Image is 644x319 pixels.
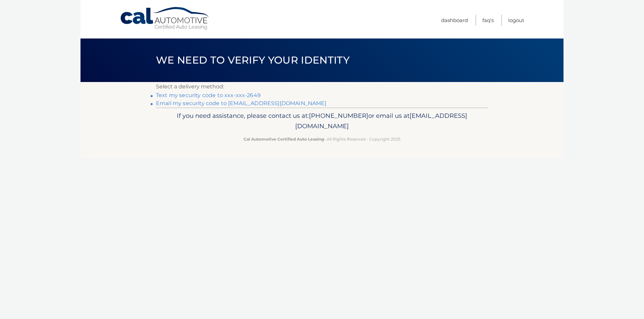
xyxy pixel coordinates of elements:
[482,15,494,26] a: FAQ's
[160,136,484,143] p: - All Rights Reserved - Copyright 2025
[156,100,327,106] a: Email my security code to [EMAIL_ADDRESS][DOMAIN_NAME]
[441,15,468,26] a: Dashboard
[156,54,350,66] span: We need to verify your identity
[156,82,488,91] p: Select a delivery method:
[508,15,524,26] a: Logout
[120,7,210,30] a: Cal Automotive
[160,110,484,132] p: If you need assistance, please contact us at: or email us at
[244,137,324,142] strong: Cal Automotive Certified Auto Leasing
[156,92,261,98] a: Text my security code to xxx-xxx-2649
[309,112,368,119] span: [PHONE_NUMBER]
